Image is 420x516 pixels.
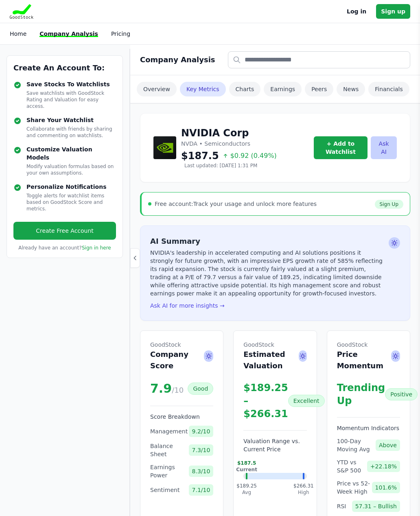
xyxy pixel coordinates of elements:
h4: Share Your Watchlist [26,116,116,124]
a: Earnings [264,82,302,96]
div: Trending Up [337,381,385,407]
div: Track your usage and unlock more features [155,200,317,208]
span: $187.5 [181,149,219,162]
span: Ask AI [299,350,307,362]
span: Management [150,427,188,435]
a: Peers [305,82,333,96]
span: YTD vs S&P 500 [337,458,367,474]
h3: Create An Account To: [13,62,116,74]
a: Company Analysis [39,31,98,37]
a: Create Free Account [13,222,116,240]
button: Ask AI [371,136,397,159]
div: High [293,489,314,496]
span: Sentiment [150,486,179,494]
a: Pricing [111,31,130,37]
img: Goodstock Logo [10,4,33,19]
span: $0.92 (0.49%) [222,151,277,161]
p: NVDA • Semiconductors [181,140,314,148]
div: Good [188,383,213,395]
img: NVIDIA Corp Logo [153,136,176,159]
span: RSI [337,502,346,510]
a: Sign Up [375,200,403,209]
div: $189.25 – $266.31 [243,381,288,420]
span: Ask AI [391,350,400,362]
a: Overview [137,82,177,96]
span: Earnings Power [150,463,189,479]
a: Home [10,31,26,37]
h3: Valuation Range vs. Current Price [243,437,306,453]
a: Sign in here [82,245,111,251]
div: $189.25 [236,483,257,496]
span: Balance Sheet [150,442,189,458]
h4: Personalize Notifications [26,183,116,191]
span: Last updated: [DATE] 1:31 PM [184,162,257,169]
span: Above [376,439,400,451]
p: Save watchlists with GoodStock Rating and Valuation for easy access. [26,90,116,109]
span: 57.31 – Bullish [352,501,400,512]
p: Already have an account? [13,245,116,251]
a: Charts [229,82,261,96]
div: $187.5 [236,460,257,473]
h4: Customize Valuation Models [26,145,116,162]
h4: Save Stocks To Watchlists [26,80,116,88]
h3: Momentum Indicators [337,424,400,432]
a: Financials [368,82,409,96]
h2: Price Momentum [337,341,392,372]
span: 100-Day Moving Avg [337,437,376,453]
h3: Score Breakdown [150,413,213,421]
span: Price vs 52-Week High [337,479,372,496]
a: Log in [347,7,366,16]
div: Excellent [288,395,325,407]
a: Key Metrics [180,82,226,96]
p: Collaborate with friends by sharing and commenting on watchlists. [26,126,116,139]
h2: AI Summary [150,236,385,247]
button: Ask AI for more insights → [150,302,225,310]
span: GoodStock [337,341,392,349]
a: + Add to Watchlist [314,136,368,159]
span: Ask AI [389,237,400,249]
span: Ask AI [204,350,213,362]
span: GoodStock [243,341,298,349]
span: 7.1/10 [189,484,214,496]
h1: NVIDIA Corp [181,127,314,140]
a: News [337,82,365,96]
span: 9.2/10 [189,426,214,437]
h2: Company Analysis [140,54,215,66]
span: 101.6% [372,482,400,493]
div: 7.9 [150,381,184,396]
div: Avg [236,489,257,496]
div: Current [236,466,257,473]
h2: Estimated Valuation [243,341,298,372]
p: Toggle alerts for watchlist items based on GoodStock Score and metrics. [26,192,116,212]
p: Modify valuation formulas based on your own assumptions. [26,163,116,176]
span: Free account: [155,201,193,207]
p: NVIDIA's leadership in accelerated computing and AI solutions positions it strongly for future gr... [150,249,385,297]
a: Sign up [376,4,410,19]
span: 7.3/10 [189,444,214,456]
span: +22.18% [367,461,400,472]
span: GoodStock [150,341,204,349]
span: 8.3/10 [189,466,214,477]
div: Positive [385,388,418,400]
div: $266.31 [293,483,314,496]
span: /10 [172,386,184,394]
h2: Company Score [150,341,204,372]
